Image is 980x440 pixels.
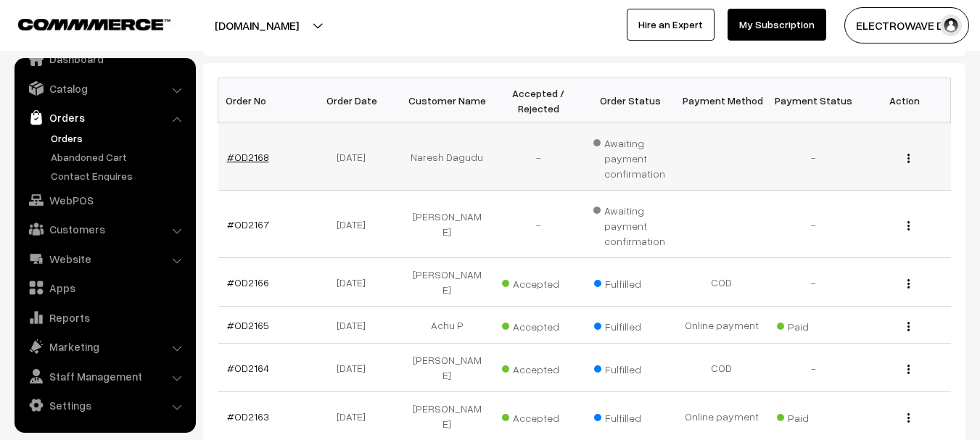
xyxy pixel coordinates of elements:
span: Accepted [502,315,575,334]
th: Order No [218,78,310,123]
td: [DATE] [310,123,401,191]
span: Fulfilled [594,358,667,377]
a: Contact Enquires [47,168,191,183]
a: Orders [47,130,191,146]
a: Customers [18,216,191,242]
td: - [493,123,584,191]
span: Paid [777,407,849,426]
a: Marketing [18,333,191,360]
a: #OD2165 [227,319,269,331]
img: Menu [907,413,910,423]
td: Online payment [676,307,767,344]
a: Staff Management [18,363,191,389]
td: - [767,191,859,258]
a: Abandoned Cart [47,149,191,165]
td: - [767,344,859,392]
td: Achu P [401,307,493,344]
th: Action [859,78,950,123]
a: COMMMERCE [18,14,145,32]
a: Settings [18,392,191,418]
img: Menu [907,322,910,331]
a: Website [18,246,191,272]
img: COMMMERCE [18,19,170,30]
td: - [767,258,859,307]
a: #OD2164 [227,362,269,374]
span: Accepted [502,273,575,291]
a: Hire an Expert [627,9,715,41]
span: Fulfilled [594,315,667,334]
span: Awaiting payment confirmation [593,199,667,249]
td: [DATE] [310,344,401,392]
button: ELECTROWAVE DE… [844,7,969,43]
img: Menu [907,279,910,289]
td: - [767,123,859,191]
td: [PERSON_NAME] [401,344,493,392]
img: Menu [907,221,910,231]
td: COD [676,258,767,307]
span: Paid [777,315,849,334]
td: [DATE] [310,191,401,258]
th: Order Status [585,78,676,123]
a: #OD2163 [227,410,269,423]
span: Accepted [502,407,575,426]
td: [PERSON_NAME] [401,191,493,258]
a: My Subscription [728,9,826,41]
td: [DATE] [310,307,401,344]
img: Menu [907,154,910,163]
a: Catalog [18,75,191,101]
th: Order Date [310,78,401,123]
span: Awaiting payment confirmation [593,132,667,181]
a: Apps [18,275,191,301]
button: [DOMAIN_NAME] [164,7,350,43]
td: [DATE] [310,258,401,307]
th: Accepted / Rejected [493,78,584,123]
td: - [493,191,584,258]
span: Accepted [502,358,575,377]
span: Fulfilled [594,407,667,426]
img: Menu [907,365,910,374]
th: Customer Name [401,78,493,123]
span: Fulfilled [594,273,667,291]
a: Dashboard [18,46,191,72]
th: Payment Status [767,78,859,123]
a: #OD2167 [227,218,269,231]
a: Reports [18,304,191,331]
img: user [940,14,962,36]
a: Orders [18,104,191,130]
a: #OD2166 [227,276,269,289]
td: COD [676,344,767,392]
td: Naresh Dagudu [401,123,493,191]
th: Payment Method [676,78,767,123]
a: #OD2168 [227,151,269,163]
a: WebPOS [18,187,191,213]
td: [PERSON_NAME] [401,258,493,307]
